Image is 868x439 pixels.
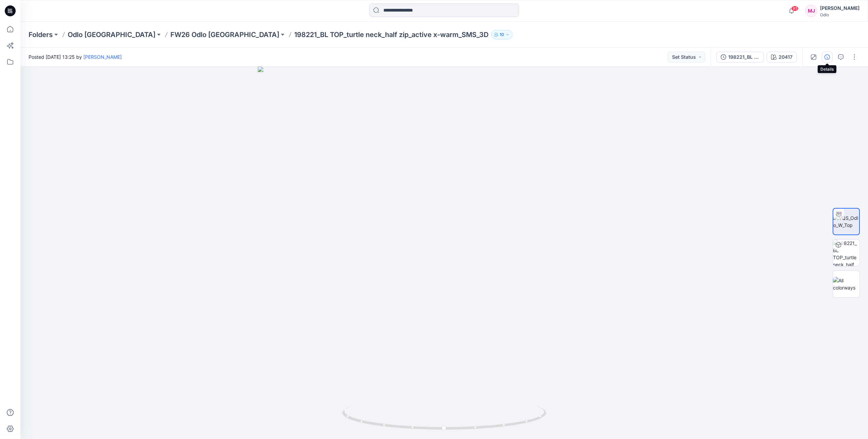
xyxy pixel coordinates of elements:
[833,214,859,229] img: VQS_Odlo_W_Top
[779,53,792,61] div: 20417
[68,30,155,39] a: Odlo [GEOGRAPHIC_DATA]
[29,30,53,39] a: Folders
[805,5,817,17] div: MJ
[767,52,797,63] button: 20417
[728,53,759,61] div: 198221_BL TOP_turtle neck_half zip_active x-warm_SMS_3D
[820,4,859,12] div: [PERSON_NAME]
[170,30,279,39] a: FW26 Odlo [GEOGRAPHIC_DATA]
[294,30,488,39] p: 198221_BL TOP_turtle neck_half zip_active x-warm_SMS_3D
[820,12,859,17] div: Odlo
[791,6,799,11] span: 95
[833,277,859,291] img: All colorways
[500,31,504,38] p: 10
[29,53,122,60] span: Posted [DATE] 13:25 by
[833,240,859,266] img: 198221_BL TOP_turtle neck_half zip_active x-warm_SMS_3D 20417
[716,52,764,63] button: 198221_BL TOP_turtle neck_half zip_active x-warm_SMS_3D
[83,54,122,60] a: [PERSON_NAME]
[822,52,833,63] button: Details
[491,30,513,39] button: 10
